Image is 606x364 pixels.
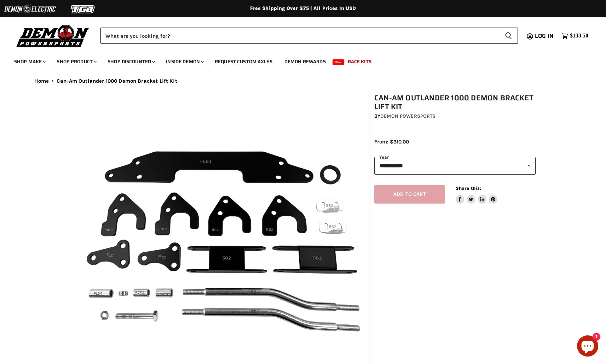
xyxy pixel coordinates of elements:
[374,112,536,120] div: by
[20,78,586,84] nav: Breadcrumbs
[558,31,592,41] a: $133.50
[342,54,377,69] a: Race Kits
[14,23,92,48] img: Demon Powersports
[102,54,159,69] a: Shop Discounted
[161,54,208,69] a: Inside Demon
[100,28,499,44] input: Search
[100,28,518,44] form: Product
[57,78,177,84] span: Can-Am Outlander 1000 Demon Bracket Lift Kit
[535,31,554,40] span: Log in
[20,5,586,12] div: Free Shipping Over $75 | All Prices In USD
[333,59,345,65] span: New!
[532,33,558,39] a: Log in
[456,185,498,204] aside: Share this:
[9,52,587,69] ul: Main menu
[34,78,49,84] a: Home
[575,335,600,358] inbox-online-store-chat: Shopify online store chat
[4,2,57,16] img: Demon Electric Logo 2
[9,54,50,69] a: Shop Make
[374,94,536,111] h1: Can-Am Outlander 1000 Demon Bracket Lift Kit
[57,2,110,16] img: TGB Logo 2
[279,54,331,69] a: Demon Rewards
[374,157,536,174] select: year
[456,186,481,191] span: Share this:
[209,54,278,69] a: Request Custom Axles
[51,54,101,69] a: Shop Product
[499,28,518,44] button: Search
[380,113,435,119] a: Demon Powersports
[570,33,588,39] span: $133.50
[374,139,409,145] span: From: $310.00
